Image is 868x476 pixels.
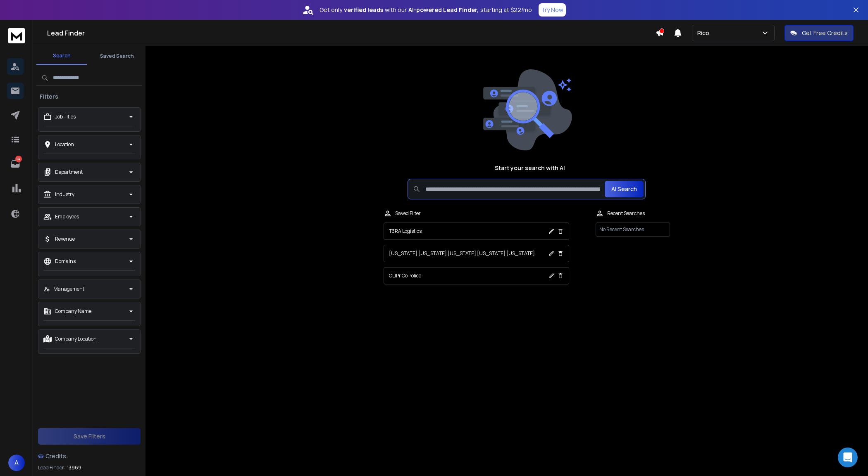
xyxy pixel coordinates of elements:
[55,213,79,220] p: Employees
[36,47,87,65] button: Search
[36,92,62,101] h3: Filters
[55,169,83,175] p: Department
[384,245,569,262] button: [US_STATE] [US_STATE] [US_STATE] [US_STATE] [US_STATE]
[55,191,74,198] p: Industry
[92,48,142,64] button: Saved Search
[389,272,421,279] p: CLIPr Co Police
[55,336,97,342] p: Company Location
[607,210,645,217] p: Recent Searches
[7,156,24,172] a: 24
[384,223,569,240] button: T3RA Logistics
[785,25,854,41] button: Get Free Credits
[802,29,848,37] p: Get Free Credits
[605,181,644,197] button: AI Search
[541,6,563,14] p: Try Now
[55,258,76,265] p: Domains
[539,3,566,17] button: Try Now
[8,28,25,43] img: logo
[384,267,569,284] button: CLIPr Co Police
[8,455,25,471] button: A
[389,228,422,234] p: T3RA Logistics
[38,448,141,464] a: Credits:
[596,223,670,237] p: No Recent Searches
[408,6,479,14] strong: AI-powered Lead Finder,
[38,464,65,471] p: Lead Finder:
[320,6,532,14] p: Get only with our starting at $22/mo
[838,448,858,467] div: Open Intercom Messenger
[67,464,81,471] span: 13969
[697,29,713,37] p: Rico
[47,28,656,38] h1: Lead Finder
[55,141,74,148] p: Location
[344,6,383,14] strong: verified leads
[55,114,76,120] p: Job Titles
[389,250,535,257] p: [US_STATE] [US_STATE] [US_STATE] [US_STATE] [US_STATE]
[55,236,75,242] p: Revenue
[495,164,565,172] h1: Start your search with AI
[53,286,84,292] p: Management
[395,210,421,217] p: Saved Filter
[45,452,68,460] span: Credits:
[15,156,22,162] p: 24
[55,308,91,315] p: Company Name
[481,69,572,151] img: image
